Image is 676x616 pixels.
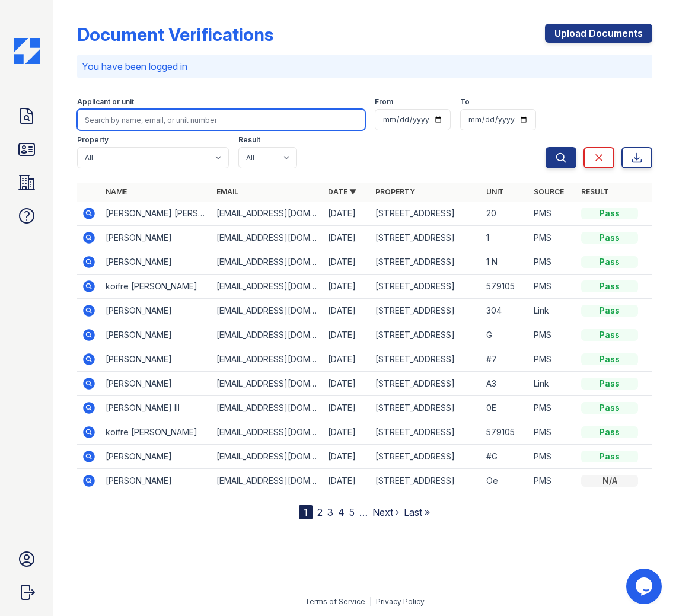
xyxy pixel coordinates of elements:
[371,323,482,347] td: [STREET_ADDRESS]
[323,323,371,347] td: [DATE]
[371,420,482,445] td: [STREET_ADDRESS]
[371,299,482,323] td: [STREET_ADDRESS]
[371,347,482,372] td: [STREET_ADDRESS]
[323,250,371,275] td: [DATE]
[212,420,323,445] td: [EMAIL_ADDRESS][DOMAIN_NAME]
[529,469,576,493] td: PMS
[529,420,576,445] td: PMS
[101,445,212,469] td: [PERSON_NAME]
[212,323,323,347] td: [EMAIL_ADDRESS][DOMAIN_NAME]
[212,299,323,323] td: [EMAIL_ADDRESS][DOMAIN_NAME]
[299,505,313,519] div: 1
[349,506,355,518] a: 5
[482,347,529,372] td: #7
[323,372,371,396] td: [DATE]
[375,187,415,196] a: Property
[77,135,109,145] label: Property
[372,506,399,518] a: Next ›
[82,59,648,74] p: You have been logged in
[359,505,368,519] span: …
[14,38,40,64] img: CE_Icon_Blue-c292c112584629df590d857e76928e9f676e5b41ef8f769ba2f05ee15b207248.png
[529,299,576,323] td: Link
[101,323,212,347] td: [PERSON_NAME]
[529,323,576,347] td: PMS
[212,372,323,396] td: [EMAIL_ADDRESS][DOMAIN_NAME]
[106,187,127,196] a: Name
[323,445,371,469] td: [DATE]
[371,250,482,275] td: [STREET_ADDRESS]
[482,299,529,323] td: 304
[371,275,482,299] td: [STREET_ADDRESS]
[212,396,323,420] td: [EMAIL_ADDRESS][DOMAIN_NAME]
[101,202,212,226] td: [PERSON_NAME] [PERSON_NAME]
[238,135,260,145] label: Result
[482,202,529,226] td: 20
[323,202,371,226] td: [DATE]
[482,226,529,250] td: 1
[323,420,371,445] td: [DATE]
[482,420,529,445] td: 579105
[323,396,371,420] td: [DATE]
[101,299,212,323] td: [PERSON_NAME]
[581,329,638,341] div: Pass
[486,187,504,196] a: Unit
[323,469,371,493] td: [DATE]
[371,445,482,469] td: [STREET_ADDRESS]
[323,299,371,323] td: [DATE]
[338,506,345,518] a: 4
[529,202,576,226] td: PMS
[482,396,529,420] td: 0E
[529,347,576,372] td: PMS
[534,187,564,196] a: Source
[529,226,576,250] td: PMS
[77,24,273,45] div: Document Verifications
[77,109,366,130] input: Search by name, email, or unit number
[545,24,652,43] a: Upload Documents
[371,226,482,250] td: [STREET_ADDRESS]
[482,372,529,396] td: A3
[323,275,371,299] td: [DATE]
[581,232,638,244] div: Pass
[328,187,356,196] a: Date ▼
[216,187,238,196] a: Email
[581,426,638,438] div: Pass
[376,597,425,606] a: Privacy Policy
[581,208,638,219] div: Pass
[101,250,212,275] td: [PERSON_NAME]
[101,396,212,420] td: [PERSON_NAME] III
[101,347,212,372] td: [PERSON_NAME]
[581,305,638,317] div: Pass
[581,187,609,196] a: Result
[317,506,323,518] a: 2
[581,451,638,462] div: Pass
[581,475,638,487] div: N/A
[581,378,638,390] div: Pass
[371,469,482,493] td: [STREET_ADDRESS]
[212,226,323,250] td: [EMAIL_ADDRESS][DOMAIN_NAME]
[371,372,482,396] td: [STREET_ADDRESS]
[529,396,576,420] td: PMS
[101,420,212,445] td: koifre [PERSON_NAME]
[529,372,576,396] td: Link
[581,353,638,365] div: Pass
[212,250,323,275] td: [EMAIL_ADDRESS][DOMAIN_NAME]
[581,256,638,268] div: Pass
[101,226,212,250] td: [PERSON_NAME]
[212,275,323,299] td: [EMAIL_ADDRESS][DOMAIN_NAME]
[482,275,529,299] td: 579105
[323,226,371,250] td: [DATE]
[101,469,212,493] td: [PERSON_NAME]
[482,323,529,347] td: G
[529,445,576,469] td: PMS
[212,347,323,372] td: [EMAIL_ADDRESS][DOMAIN_NAME]
[529,275,576,299] td: PMS
[460,97,470,107] label: To
[404,506,430,518] a: Last »
[375,97,393,107] label: From
[305,597,365,606] a: Terms of Service
[327,506,333,518] a: 3
[369,597,372,606] div: |
[581,280,638,292] div: Pass
[626,569,664,604] iframe: chat widget
[212,469,323,493] td: [EMAIL_ADDRESS][DOMAIN_NAME]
